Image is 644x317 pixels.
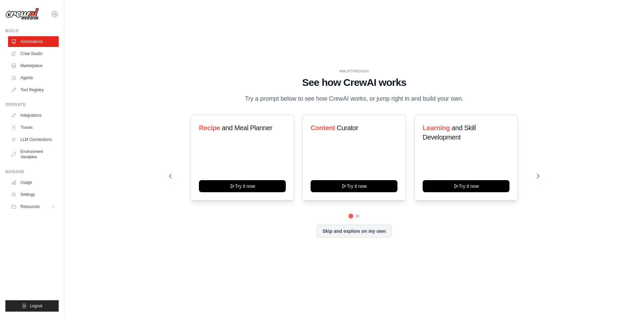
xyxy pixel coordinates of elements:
span: Recipe [199,124,220,131]
img: Logo [5,8,39,20]
a: Marketplace [8,60,59,71]
span: Curator [337,124,358,131]
button: Skip and explore on my own [317,225,391,237]
button: Try it now [199,180,286,192]
p: Try a prompt below to see how CrewAI works, or jump right in and build your own. [241,94,467,104]
a: LLM Connections [8,134,59,145]
a: Settings [8,189,59,200]
span: Content [311,124,335,131]
div: Operate [5,102,59,107]
div: WALKTHROUGH [169,69,539,74]
span: and Meal Planner [222,124,272,131]
a: Agents [8,72,59,83]
span: Logout [30,303,42,309]
a: Integrations [8,110,59,121]
a: Environment Variables [8,146,59,162]
span: Learning [423,124,450,131]
div: Build [5,28,59,34]
button: Try it now [311,180,397,192]
a: Crew Studio [8,48,59,59]
a: Tool Registry [8,85,59,95]
h1: See how CrewAI works [169,76,539,89]
button: Try it now [423,180,509,192]
a: Traces [8,122,59,133]
button: Logout [5,300,59,312]
a: Automations [8,36,59,47]
div: Manage [5,169,59,174]
button: Resources [8,201,59,212]
span: Resources [20,204,40,209]
span: and Skill Development [423,124,476,141]
a: Usage [8,177,59,188]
